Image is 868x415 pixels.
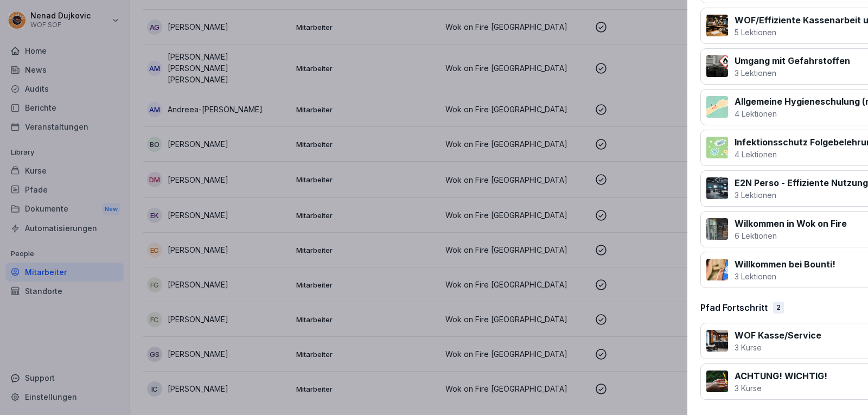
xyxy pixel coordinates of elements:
[735,54,850,67] p: Umgang mit Gefahrstoffen
[735,271,835,282] p: 3 Lektionen
[735,342,821,353] p: 3 Kurse
[735,369,827,382] p: ACHTUNG! WICHTIG!
[735,382,827,394] p: 3 Kurse
[700,301,768,314] p: Pfad Fortschritt
[735,67,850,79] p: 3 Lektionen
[735,258,835,271] p: Willkommen bei Bounti!
[773,302,784,314] div: 2
[735,329,821,342] p: WOF Kasse/Service
[735,230,847,241] p: 6 Lektionen
[735,217,847,230] p: Wilkommen in Wok on Fire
